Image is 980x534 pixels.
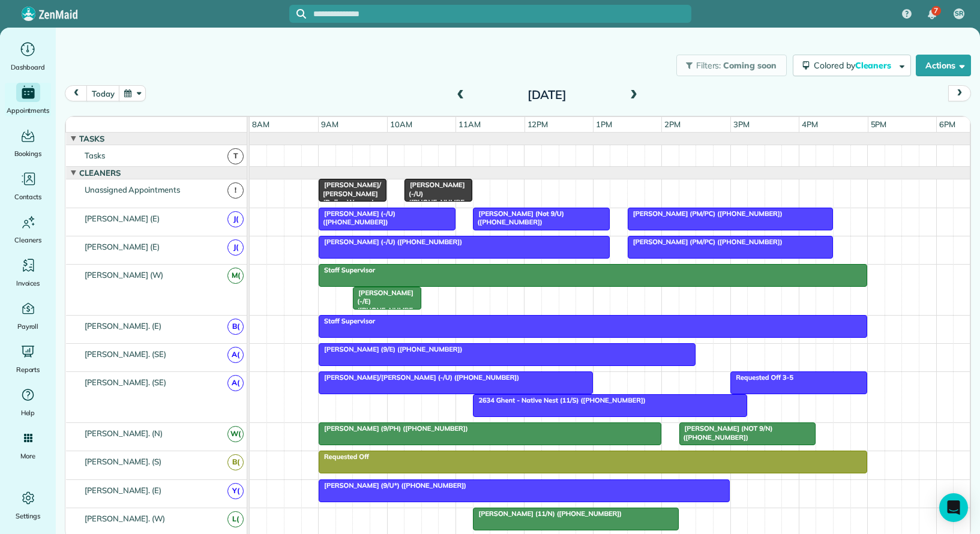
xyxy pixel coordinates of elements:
span: [PERSON_NAME]. (S) [82,457,164,466]
span: 2pm [662,119,683,129]
a: Payroll [5,299,51,332]
span: A( [227,347,244,363]
span: T [227,148,244,164]
span: [PERSON_NAME]/[PERSON_NAME] (-/U) ([PHONE_NUMBER]) [318,373,520,382]
span: Requested Off [318,452,370,461]
span: [PERSON_NAME] (-/E) ([PHONE_NUMBER]) [352,289,413,323]
a: Dashboard [5,40,51,73]
div: Open Intercom Messenger [939,493,968,522]
span: W( [227,426,244,442]
a: Bookings [5,126,51,160]
a: Settings [5,488,51,522]
a: Appointments [5,83,51,116]
span: 1pm [594,119,615,129]
span: [PERSON_NAME] (PM/PC) ([PHONE_NUMBER]) [627,209,783,218]
a: Reports [5,342,51,376]
span: A( [227,375,244,391]
span: Y( [227,483,244,499]
svg: Focus search [296,9,306,19]
span: Bookings [14,148,42,160]
span: Invoices [16,277,40,289]
button: today [86,85,119,101]
span: Colored by [814,60,895,71]
a: Cleaners [5,212,51,246]
span: ! [227,182,244,199]
span: Coming soon [723,60,777,71]
span: Staff Supervisor [318,317,376,325]
a: Contacts [5,169,51,203]
span: [PERSON_NAME]. (N) [82,428,165,438]
span: Unassigned Appointments [82,185,182,194]
span: Filters: [696,60,721,71]
h2: [DATE] [472,88,622,101]
span: [PERSON_NAME] (E) [82,214,162,223]
span: Cleaners [14,234,41,246]
span: Reports [16,364,40,376]
span: 12pm [525,119,551,129]
span: Tasks [82,151,107,160]
button: prev [65,85,88,101]
span: Payroll [17,320,39,332]
span: Settings [16,510,41,522]
a: Invoices [5,256,51,289]
span: Cleaners [77,168,123,178]
span: [PERSON_NAME] (NOT 9/N) ([PHONE_NUMBER]) [679,424,773,441]
span: Dashboard [11,61,45,73]
span: [PERSON_NAME] (Not 9/U) ([PHONE_NUMBER]) [472,209,564,226]
button: Actions [916,55,971,76]
span: [PERSON_NAME]. (SE) [82,349,169,359]
span: L( [227,511,244,527]
button: Focus search [289,9,306,19]
span: Cleaners [855,60,894,71]
span: 10am [388,119,415,129]
span: [PERSON_NAME]. (W) [82,514,167,523]
span: 11am [456,119,483,129]
span: [PERSON_NAME] (PM/PC) ([PHONE_NUMBER]) [627,238,783,246]
span: J( [227,239,244,256]
span: [PERSON_NAME] (11/N) ([PHONE_NUMBER]) [472,509,622,518]
span: [PERSON_NAME]. (E) [82,485,164,495]
span: [PERSON_NAME] (-/U) ([PHONE_NUMBER]) [318,238,463,246]
span: Tasks [77,134,107,143]
span: Appointments [7,104,50,116]
span: [PERSON_NAME] (-/U) ([PHONE_NUMBER]) [318,209,395,226]
span: [PERSON_NAME] (W) [82,270,166,280]
span: Help [21,407,35,419]
span: B( [227,319,244,335]
span: [PERSON_NAME] (9/U*) ([PHONE_NUMBER]) [318,481,467,490]
span: 6pm [937,119,958,129]
span: [PERSON_NAME] (9/E) ([PHONE_NUMBER]) [318,345,463,353]
span: [PERSON_NAME]. (SE) [82,377,169,387]
span: More [20,450,35,462]
span: SR [955,9,963,19]
span: [PERSON_NAME]. (E) [82,321,164,331]
span: Contacts [14,191,41,203]
span: [PERSON_NAME]/ [PERSON_NAME] (Dallas Woman's Forum 9/U) ([PHONE_NUMBER], [PHONE_NUMBER]) [318,181,381,250]
span: J( [227,211,244,227]
span: 9am [319,119,341,129]
span: M( [227,268,244,284]
span: [PERSON_NAME] (E) [82,242,162,251]
span: 3pm [731,119,752,129]
span: 5pm [868,119,889,129]
div: 7 unread notifications [919,1,945,28]
span: 8am [250,119,272,129]
span: 4pm [799,119,820,129]
button: next [948,85,971,101]
span: Requested Off 3-5 [730,373,794,382]
span: Staff Supervisor [318,266,376,274]
a: Help [5,385,51,419]
span: 7 [934,6,938,16]
span: B( [227,454,244,470]
button: Colored byCleaners [793,55,911,76]
span: [PERSON_NAME] (9/PH) ([PHONE_NUMBER]) [318,424,469,433]
span: 2634 Ghent - Native Nest (11/S) ([PHONE_NUMBER]) [472,396,646,404]
span: [PERSON_NAME] (-/U) ([PHONE_NUMBER]) [404,181,465,215]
